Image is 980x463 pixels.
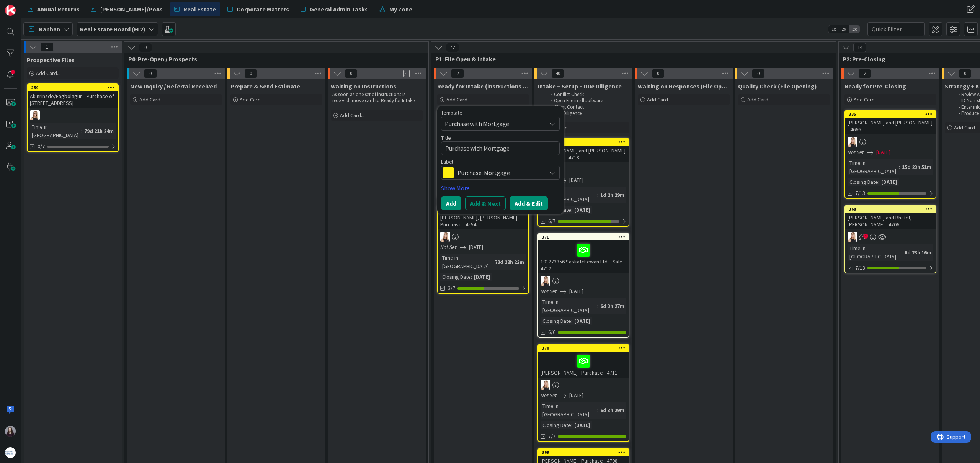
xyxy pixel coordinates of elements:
span: 3/7 [448,284,455,292]
div: DB [28,110,118,120]
div: [DATE] [472,273,492,281]
img: DB [30,110,40,120]
span: : [471,273,472,281]
div: 259 [28,84,118,91]
i: Not Set [541,392,557,399]
span: 6/6 [548,328,555,336]
div: Time in [GEOGRAPHIC_DATA] [848,159,899,175]
img: avatar [5,447,16,458]
span: : [571,206,572,214]
span: Add Card... [36,70,60,77]
i: Not Set [848,149,864,155]
span: 7/13 [855,264,865,272]
div: 370 [542,345,629,351]
span: 3x [849,25,859,33]
div: 373 [542,139,629,145]
span: : [571,421,572,429]
div: 262[PERSON_NAME], [PERSON_NAME] - Purchase - 4554 [438,206,528,229]
div: 335[PERSON_NAME] and [PERSON_NAME] - 4666 [845,111,936,134]
div: Time in [GEOGRAPHIC_DATA] [848,244,902,261]
span: Prospective Files [27,56,75,64]
div: DB [538,165,629,175]
span: : [571,317,572,325]
span: [DATE] [569,176,583,184]
div: 370[PERSON_NAME] - Purchase - 4711 [538,345,629,378]
div: 259 [31,85,118,90]
div: Time in [GEOGRAPHIC_DATA] [541,298,597,314]
div: 369 [538,449,629,456]
div: [DATE] [572,317,592,325]
div: DB [438,232,528,242]
div: 368 [849,206,936,212]
span: : [597,191,598,199]
div: 78d 22h 22m [493,258,526,266]
span: Real Estate [183,5,216,14]
span: New Inquiry / Referral Received [130,82,217,90]
b: Real Estate Board (FL2) [80,25,145,33]
div: DB [538,380,629,390]
div: [PERSON_NAME] and Bhatol, [PERSON_NAME] - 4706 [845,213,936,229]
span: 42 [446,43,459,52]
i: Not Set [440,244,457,250]
span: Add Card... [446,96,471,103]
img: DB [541,380,550,390]
div: 371 [542,234,629,240]
span: Add Card... [647,96,671,103]
span: Add Card... [240,96,264,103]
span: Intake + Setup + Due Diligence [537,82,622,90]
div: 15d 23h 51m [900,163,933,171]
a: My Zone [375,2,417,16]
span: Purchase with Mortgage [445,119,541,129]
span: Corporate Matters [237,5,289,14]
div: Time in [GEOGRAPHIC_DATA] [30,123,81,139]
span: Add Card... [954,124,978,131]
span: Waiting on Responses (File Opening) [638,82,730,90]
span: 1x [828,25,839,33]
div: 1d 2h 29m [598,191,626,199]
span: 6/7 [548,217,555,225]
span: 7/13 [855,189,865,197]
div: 6d 3h 29m [598,406,626,414]
span: [DATE] [569,391,583,399]
div: [PERSON_NAME], [PERSON_NAME] - Purchase - 4554 [438,213,528,229]
span: : [899,163,900,171]
div: 259Akinrinade/Fagbolagun - Purchase of [STREET_ADDRESS] [28,84,118,108]
span: Add Card... [340,112,364,119]
span: 2 [451,69,464,78]
a: 335[PERSON_NAME] and [PERSON_NAME] - 4666DBNot Set[DATE]Time in [GEOGRAPHIC_DATA]:15d 23h 51mClos... [844,110,936,199]
div: 368 [845,206,936,213]
span: : [492,258,493,266]
div: [PERSON_NAME] and [PERSON_NAME] - 4666 [845,118,936,134]
div: Time in [GEOGRAPHIC_DATA] [541,402,597,419]
div: [DATE] [572,421,592,429]
div: [PERSON_NAME] - Purchase - 4711 [538,352,629,378]
span: 2x [839,25,849,33]
a: Show More... [441,183,560,193]
span: 0 [345,69,358,78]
input: Quick Filter... [867,22,925,36]
div: Closing Date [440,273,471,281]
div: 373[PERSON_NAME] and [PERSON_NAME] - Purchase - 4718 [538,139,629,162]
a: Real Estate [170,2,220,16]
span: 40 [551,69,564,78]
img: DB [848,137,857,147]
span: : [597,406,598,414]
div: [DATE] [572,206,592,214]
div: 335 [849,111,936,117]
span: P1: File Open & Intake [435,55,826,63]
span: 2 [858,69,871,78]
button: Add [441,196,461,210]
div: DB [845,137,936,147]
div: 79d 21h 24m [82,127,116,135]
a: 262[PERSON_NAME], [PERSON_NAME] - Purchase - 4554DBNot Set[DATE]Time in [GEOGRAPHIC_DATA]:78d 22h... [437,205,529,294]
span: 1 [41,43,54,52]
div: Time in [GEOGRAPHIC_DATA] [541,187,597,203]
span: General Admin Tasks [310,5,368,14]
a: 370[PERSON_NAME] - Purchase - 4711DBNot Set[DATE]Time in [GEOGRAPHIC_DATA]:6d 3h 29mClosing Date:... [537,344,629,442]
span: P0: Pre-Open / Prospects [128,55,419,63]
span: Annual Returns [37,5,80,14]
div: DB [538,276,629,286]
span: Prepare & Send Estimate [230,82,300,90]
span: 0 [652,69,665,78]
span: 0 [144,69,157,78]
